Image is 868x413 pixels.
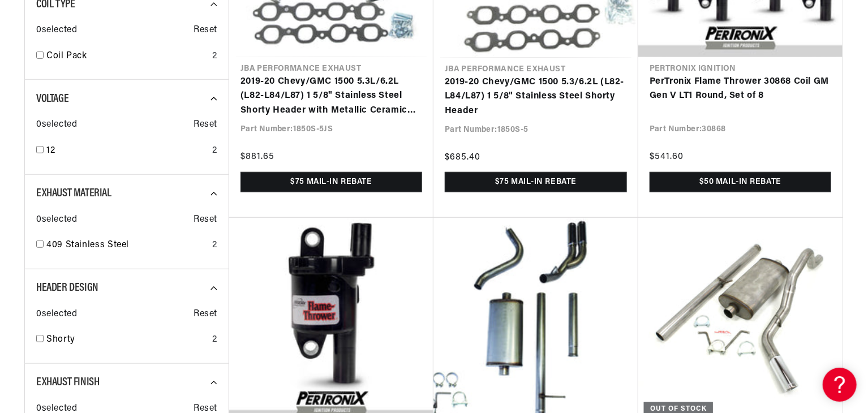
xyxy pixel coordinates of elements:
span: Reset [194,213,217,227]
span: Voltage [36,93,68,105]
div: 2 [212,238,217,253]
div: 2 [212,49,217,64]
span: Exhaust Finish [36,377,99,388]
a: 2019-20 Chevy/GMC 1500 5.3L/6.2L (L82-L84/L87) 1 5/8" Stainless Steel Shorty Header with Metallic... [240,75,422,118]
span: 0 selected [36,118,77,132]
a: Coil Pack [46,49,208,64]
span: 0 selected [36,213,77,227]
span: Reset [194,307,217,322]
span: Header Design [36,282,98,294]
span: 0 selected [36,23,77,38]
div: 2 [212,333,217,347]
div: 2 [212,144,217,158]
a: PerTronix Flame Thrower 30868 Coil GM Gen V LT1 Round, Set of 8 [650,75,831,104]
span: 0 selected [36,307,77,322]
a: 409 Stainless Steel [46,238,208,253]
a: Shorty [46,333,208,347]
a: 12 [46,144,208,158]
span: Reset [194,23,217,38]
a: 2019-20 Chevy/GMC 1500 5.3/6.2L (L82-L84/L87) 1 5/8" Stainless Steel Shorty Header [445,75,627,119]
span: Exhaust Material [36,188,111,199]
span: Reset [194,118,217,132]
